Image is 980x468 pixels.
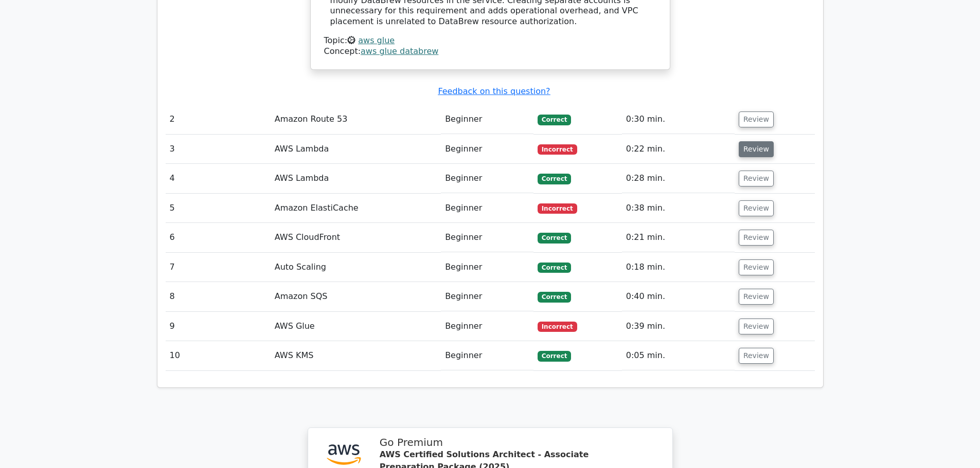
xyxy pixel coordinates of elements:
td: Beginner [441,341,533,370]
button: Review [739,289,774,305]
span: Correct [538,174,571,184]
td: 0:22 min. [622,135,735,164]
span: Correct [538,292,571,302]
span: Correct [538,351,571,361]
td: 4 [166,164,271,193]
div: Concept: [324,46,656,57]
button: Review [739,171,774,186]
button: Review [739,230,774,246]
td: Amazon SQS [271,282,441,311]
td: AWS KMS [271,341,441,370]
td: Beginner [441,194,533,223]
td: 7 [166,253,271,282]
td: Beginner [441,282,533,311]
div: Topic: [324,35,656,46]
td: 9 [166,312,271,341]
td: 0:05 min. [622,341,735,370]
td: Beginner [441,105,533,134]
td: Auto Scaling [271,253,441,282]
span: Correct [538,263,571,273]
td: Amazon Route 53 [271,105,441,134]
button: Review [739,200,774,216]
span: Incorrect [538,144,577,155]
td: Beginner [441,253,533,282]
td: Beginner [441,135,533,164]
td: 2 [166,105,271,134]
span: Correct [538,233,571,243]
td: 0:39 min. [622,312,735,341]
span: Incorrect [538,203,577,214]
td: AWS Glue [271,312,441,341]
td: 6 [166,223,271,252]
td: Beginner [441,223,533,252]
span: Incorrect [538,322,577,332]
button: Review [739,141,774,157]
td: 10 [166,341,271,370]
td: 3 [166,135,271,164]
td: 5 [166,194,271,223]
td: AWS Lambda [271,164,441,193]
td: 0:40 min. [622,282,735,311]
td: 0:21 min. [622,223,735,252]
button: Review [739,259,774,275]
a: Feedback on this question? [438,86,550,96]
td: Beginner [441,312,533,341]
a: aws glue databrew [361,46,438,56]
td: 0:30 min. [622,105,735,134]
button: Review [739,111,774,127]
td: Beginner [441,164,533,193]
button: Review [739,319,774,334]
td: AWS Lambda [271,135,441,164]
td: 0:28 min. [622,164,735,193]
button: Review [739,348,774,364]
a: aws glue [358,35,395,45]
td: AWS CloudFront [271,223,441,252]
td: 0:38 min. [622,194,735,223]
td: Amazon ElastiCache [271,194,441,223]
td: 8 [166,282,271,311]
td: 0:18 min. [622,253,735,282]
span: Correct [538,115,571,125]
